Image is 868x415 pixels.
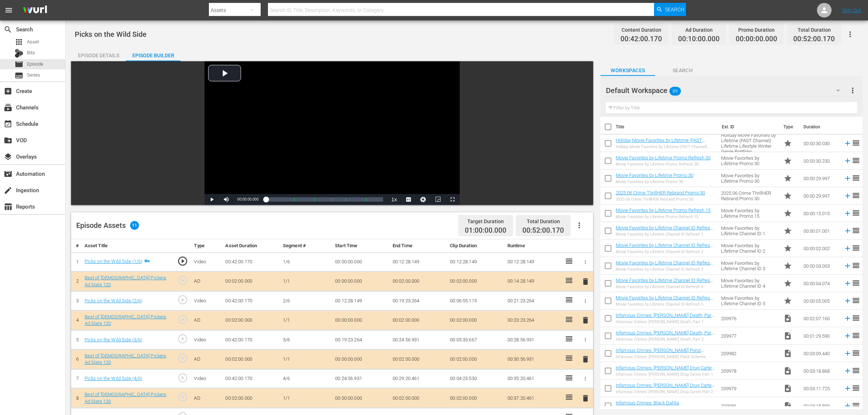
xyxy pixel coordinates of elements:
span: reorder [852,314,860,322]
button: Fullscreen [445,194,460,205]
div: Movie Favorites by Lifetime Promo Refresh 15 [616,214,711,219]
td: 209978 [718,362,781,380]
div: Promo Duration [736,25,777,35]
div: Movie Favorites by Lifetime Channel ID Refresh 3 [616,267,715,272]
div: Movie Favorites by Lifetime Promo 30 [616,179,693,184]
a: Best of [DEMOGRAPHIC_DATA] Pickers Ad Slate 120 [85,275,167,287]
button: delete [581,276,590,287]
td: 00:00:30.230 [801,152,841,170]
a: 2025.06 Crime ThrillHER Rebrand Promo 30 [616,190,705,195]
td: 00:00:00.000 [332,310,390,330]
span: Channels [4,103,12,112]
td: 00:28:56.931 [505,330,562,350]
td: 209979 [718,380,781,397]
td: 2 [71,272,82,291]
td: 00:02:00.000 [390,310,447,330]
span: Promo [783,191,792,200]
td: 00:02:00.000 [222,388,280,408]
button: Captions [401,194,416,205]
a: Best of [DEMOGRAPHIC_DATA] Pickers Ad Slate 120 [85,353,167,365]
td: 209986 [718,397,781,415]
svg: Add to Episode [844,279,852,287]
svg: Add to Episode [844,262,852,270]
div: Movie Favorites by Lifetime Channel ID Refresh 5 [616,302,715,307]
a: Holiday Movie Favorites by Lifetime (FAST Channel) Lifetime Lifestyle Winter Genre Portfolio [616,137,705,154]
svg: Add to Episode [844,157,852,165]
span: 11 [130,221,139,230]
td: 00:42:00.170 [222,330,280,350]
div: Default Workspace [606,80,847,101]
td: 2025.06 Crime ThrillHER Rebrand Promo 30 [718,187,781,205]
span: Promo [783,139,792,148]
div: Total Duration [522,216,564,226]
span: play_circle_outline [177,256,188,267]
button: delete [581,354,590,365]
td: 00:02:00.000 [447,349,505,369]
td: 4 [71,310,82,330]
td: Movie Favorites by Lifetime Promo 30 [718,152,781,170]
a: Movie Favorites by Lifetime Channel ID Refresh 4 [616,278,713,288]
a: Movie Favorites by Lifetime Channel ID Refresh 1 [616,225,713,236]
span: Promo [783,156,792,165]
td: 1 [71,252,82,272]
button: Jump To Time [416,194,431,205]
span: Series [15,71,23,80]
td: 00:00:29.997 [801,187,841,205]
th: Runtime [505,239,562,253]
div: Movie Favorites by Lifetime Channel ID Refresh 1 [616,232,715,237]
div: Total Duration [793,25,835,35]
span: Series [27,71,40,79]
td: 00:02:00.000 [390,349,447,369]
span: Bits [27,49,35,57]
td: Video [191,330,222,350]
td: 1/1 [280,388,332,408]
td: 1/1 [280,349,332,369]
span: Video [783,384,792,393]
td: 00:02:00.000 [222,349,280,369]
a: Sign Out [842,7,861,13]
button: Search [654,3,686,16]
svg: Add to Episode [844,314,852,322]
svg: Add to Episode [844,349,852,357]
span: VOD [4,136,12,145]
span: Search [655,66,710,75]
td: 00:24:56.931 [332,369,390,388]
td: Movie Favorites by Lifetime Promo 30 [718,170,781,187]
td: 00:02:00.000 [222,310,280,330]
span: Search [4,25,12,34]
td: 1/1 [280,272,332,291]
td: Video [191,252,222,272]
td: AD [191,272,222,291]
td: 7 [71,369,82,388]
td: 00:37:20.461 [505,388,562,408]
button: Mute [219,194,234,205]
div: Infamous Crimes: [PERSON_NAME] Ponzi Scheme [616,354,715,359]
td: AD [191,349,222,369]
span: 00:52:00.170 [793,35,835,43]
span: delete [581,394,590,403]
td: Movie Favorites by Lifetime Channel ID 4 [718,275,781,292]
td: 00:00:29.997 [801,170,841,187]
button: Picture-in-Picture [431,194,445,205]
td: 00:03:11.725 [801,380,841,397]
a: Movie Favorites by Lifetime Channel ID Refresh 5 [616,295,713,306]
span: reorder [852,261,860,270]
div: Holiday Movie Favorites by Lifetime (FAST Channel) Lifetime Lifestyle Winter Genre Portfolio [616,144,715,149]
button: Episode Details [71,47,126,61]
span: reorder [852,209,860,217]
td: 00:12:28.149 [447,252,505,272]
div: 2025.06 Crime ThrillHER Rebrand Promo 30 [616,197,705,202]
img: ans4CAIJ8jUAAAAAAAAAAAAAAAAAAAAAAAAgQb4GAAAAAAAAAAAAAAAAAAAAAAAAJMjXAAAAAAAAAAAAAAAAAAAAAAAAgAT5G... [17,2,52,19]
a: Best of [DEMOGRAPHIC_DATA] Pickers Ad Slate 120 [85,314,167,326]
span: Picks on the Wild Side [75,30,147,39]
span: Ingestion [4,186,12,195]
div: Episode Details [71,47,126,64]
td: 00:23:23.264 [505,310,562,330]
span: Overlays [4,152,12,161]
div: Progress Bar [266,197,383,202]
button: delete [581,315,590,326]
th: Segment # [280,239,332,253]
svg: Add to Episode [844,297,852,305]
span: Create [4,87,12,96]
th: Duration [799,117,843,137]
